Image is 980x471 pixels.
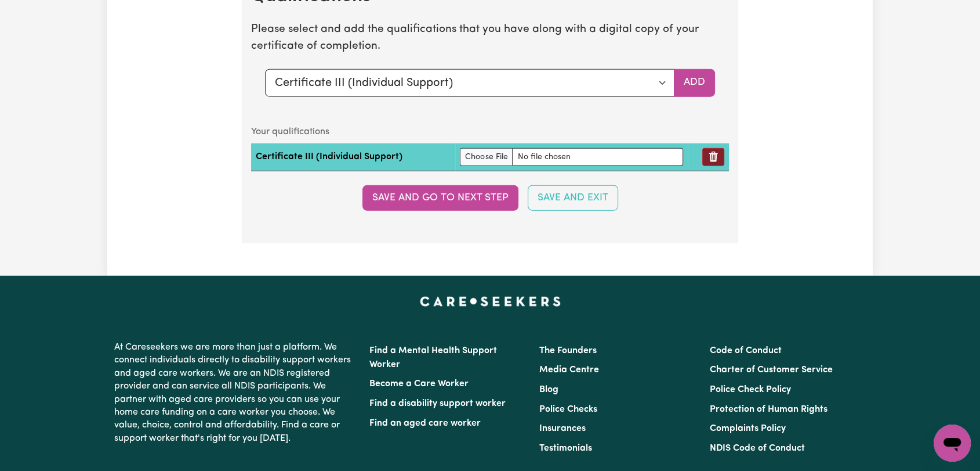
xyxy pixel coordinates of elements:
[539,346,597,355] a: The Founders
[674,69,715,97] button: Add selected qualification
[539,405,597,414] a: Police Checks
[710,365,833,375] a: Charter of Customer Service
[539,444,592,453] a: Testimonials
[710,444,805,453] a: NDIS Code of Conduct
[251,143,455,171] td: Certificate III (Individual Support)
[539,365,599,375] a: Media Centre
[710,385,791,394] a: Police Check Policy
[114,336,355,450] p: At Careseekers we are more than just a platform. We connect individuals directly to disability su...
[539,424,586,433] a: Insurances
[934,425,971,462] iframe: Button to launch messaging window
[362,185,518,211] button: Save and go to next step
[528,185,618,211] button: Save and Exit
[710,424,786,433] a: Complaints Policy
[420,297,561,306] a: Careseekers home page
[369,419,481,428] a: Find an aged care worker
[369,346,497,369] a: Find a Mental Health Support Worker
[369,379,469,389] a: Become a Care Worker
[702,148,724,166] button: Remove qualification
[710,405,827,414] a: Protection of Human Rights
[369,399,506,408] a: Find a disability support worker
[251,120,729,143] caption: Your qualifications
[539,385,558,394] a: Blog
[710,346,782,355] a: Code of Conduct
[251,21,729,55] p: Please select and add the qualifications that you have along with a digital copy of your certific...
